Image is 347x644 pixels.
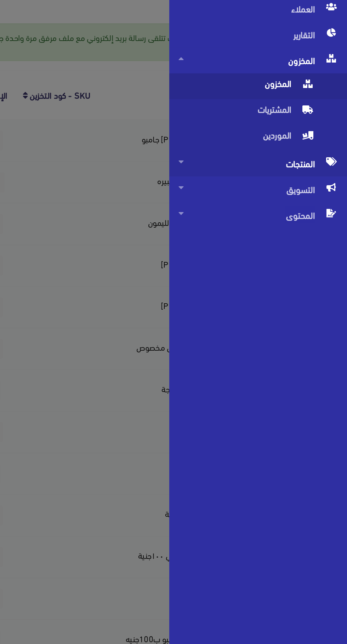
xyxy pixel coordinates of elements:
span: التقارير [245,95,341,111]
span: المحتوى [245,204,341,220]
a: الرئيسية [239,49,347,64]
a: 1 الرسائل [245,613,341,628]
span: العملاء [245,80,341,95]
a: اﻹعدادات [245,628,341,640]
a: مجاني +5% عمولة مبيعات [256,22,332,32]
span: الرسائل [256,613,331,621]
span: التسويق [245,189,341,204]
a: المنتجات [239,173,347,189]
a: المشتريات [239,142,347,158]
span: المنتجات [245,173,341,189]
span: 1 [245,615,250,621]
a: التقارير [239,95,347,111]
a: المحتوى [239,204,347,220]
a: العملاء [239,80,347,95]
span: الموردين [245,158,327,173]
a: الطلبات [239,64,347,80]
a: فسخاني اولاد [PERSON_NAME] [255,31,334,41]
a: المخزون [239,127,347,142]
img: . [277,6,315,19]
a: المخزون [239,111,347,127]
span: المخزون [245,127,327,142]
span: المخزون [245,111,341,127]
span: الرئيسية [245,49,341,64]
a: الموردين [239,158,347,173]
span: الطلبات [245,64,341,80]
span: المشتريات [245,142,327,158]
span: اﻹعدادات [251,628,331,636]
